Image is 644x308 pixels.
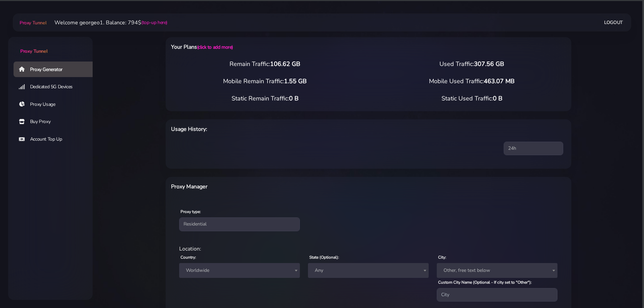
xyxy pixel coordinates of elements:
[308,263,429,278] span: Any
[604,16,623,29] a: Logout
[14,132,98,147] a: Account Top Up
[175,245,562,253] div: Location:
[197,44,233,50] a: (click to add more)
[312,266,425,275] span: Any
[18,17,46,28] a: Proxy Tunnel
[14,97,98,112] a: Proxy Usage
[14,114,98,129] a: Buy Proxy
[289,94,299,102] span: 0 B
[605,269,636,300] iframe: Webchat Widget
[284,77,307,85] span: 1.55 GB
[437,288,557,302] input: City
[181,254,196,260] label: Country:
[179,263,300,278] span: Worldwide
[14,62,98,77] a: Proxy Generator
[309,254,339,260] label: State (Optional):
[171,182,398,191] h6: Proxy Manager
[270,60,300,68] span: 106.62 GB
[438,254,446,260] label: City:
[441,266,553,275] span: Other, free text below
[438,279,532,285] label: Custom City Name (Optional - If city set to "Other"):
[162,77,368,86] div: Mobile Remain Traffic:
[368,77,575,86] div: Mobile Used Traffic:
[474,60,504,68] span: 307.56 GB
[368,60,575,69] div: Used Traffic:
[141,19,167,26] a: (top-up here)
[181,209,201,215] label: Proxy type:
[8,37,93,55] a: Proxy Tunnel
[183,266,296,275] span: Worldwide
[171,125,398,134] h6: Usage History:
[14,79,98,95] a: Dedicated 5G Devices
[484,77,515,85] span: 463.07 MB
[368,94,575,103] div: Static Used Traffic:
[171,43,398,51] h6: Your Plans
[162,94,368,103] div: Static Remain Traffic:
[20,48,47,54] span: Proxy Tunnel
[437,263,557,278] span: Other, free text below
[162,60,368,69] div: Remain Traffic:
[20,20,46,26] span: Proxy Tunnel
[46,19,167,27] li: Welcome georgeo1. Balance: 794$
[493,94,502,102] span: 0 B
